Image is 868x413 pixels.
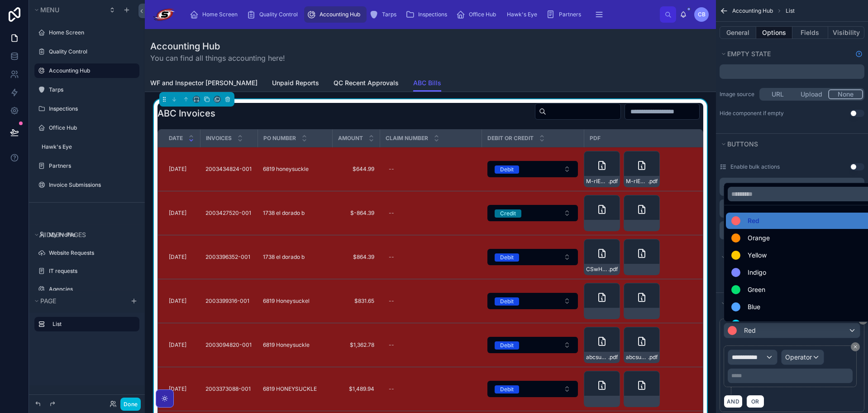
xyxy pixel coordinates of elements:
span: abcsupply_2105533-0002_20251007_31341129_14657597758_page2-2 [626,354,648,361]
a: WF and Inspector [PERSON_NAME] [150,75,258,93]
button: Select Button [487,293,578,309]
span: Hawk's Eye [507,11,537,18]
span: QC Recent Approvals [334,78,399,87]
a: Inspections [403,6,453,23]
span: Debit or Credit [487,135,534,142]
span: .pdf [608,266,618,273]
span: $831.65 [338,297,374,305]
span: Indigo [748,267,766,278]
span: WF and Inspector [PERSON_NAME] [150,78,258,87]
span: Home Screen [202,11,238,18]
span: .pdf [648,178,658,185]
span: PDF [590,135,601,142]
a: Office Hub [453,6,502,23]
span: 2003094820-001 [205,341,252,349]
span: Tarps [382,11,396,18]
span: Accounting Hub [320,11,360,18]
div: Debit [500,385,514,394]
a: Unpaid Reports [272,75,319,93]
span: 2003434824-001 [205,165,252,173]
span: $864.39 [338,253,374,261]
span: [DATE] [169,165,186,173]
a: Tarps [367,6,403,23]
div: Debit [500,297,514,306]
span: abcsupply_2105533-0002_20251007_31341129_14657597758_page1-1 [586,354,608,361]
a: Quality Control [244,6,304,23]
span: 6819 Honeysuckle [263,341,310,349]
div: Debit [500,341,514,350]
span: PO Number [263,135,296,142]
span: Unpaid Reports [272,78,319,87]
a: QC Recent Approvals [334,75,399,93]
span: M-rIENg1WzSG16LTCnBTwIC_ccpE_zqhiVK8xMC7HszzjWG6UEfPYm-MB5iWkXncMZhj39fp6qgIxZ9BHUr3Yfh3S6vTVCIgz... [586,178,608,185]
span: $1,362.78 [338,341,374,349]
span: Blue [748,301,760,312]
div: -- [389,209,394,217]
span: Partners [559,11,581,18]
div: -- [389,297,394,305]
span: You can find all things accounting here! [150,53,285,63]
span: CSwHmZBbpuDuysFCTpv2GXodqPdcMDNvfHOCV_-jaqkscRvU8T8Tb0On8UBC1u-Zv1vHhx2CCHdl_gA6IUiScjTRRBRmZqo8S... [586,266,608,273]
span: 2003399316-001 [205,297,249,305]
span: $1,489.94 [338,385,374,393]
button: Select Button [487,381,578,397]
span: [DATE] [169,253,186,261]
span: [DATE] [169,341,186,349]
button: Select Button [487,205,578,221]
div: Debit [500,253,514,262]
span: Quality Control [259,11,298,18]
div: scrollable content [183,5,660,24]
span: [DATE] [169,385,186,393]
h1: ABC Invoices [157,107,215,120]
span: [DATE] [169,209,186,217]
div: -- [389,253,394,261]
a: Hawk's Eye [502,6,544,23]
h1: Accounting Hub [150,40,285,53]
span: 1738 el dorado b [263,253,305,261]
span: .pdf [608,354,618,361]
span: Claim Number [386,135,428,142]
span: Inspections [418,11,447,18]
span: [DATE] [169,297,186,305]
span: Yellow [748,250,767,261]
span: M-rIENg1WzSG16LTCnBTwIC_ccpE_zqhiVK8xMC7HszzjWG6UEfPYm-MB5iWkXncMZhj39fp6qgIxZ9BHUr3Yfh3S6vTVCIgz... [626,178,648,185]
button: Select Button [487,249,578,265]
span: Green [748,284,765,295]
a: Home Screen [187,6,244,23]
span: Amount [338,135,363,142]
span: 1738 el dorado b [263,209,305,217]
button: Select Button [487,161,578,177]
span: $-864.39 [338,209,374,217]
span: .pdf [608,178,618,185]
span: 6819 HONEYSUCKLE [263,385,317,393]
span: 2003427520-001 [205,209,251,217]
span: Date [169,135,183,142]
span: ABC Bills [413,78,441,87]
a: Accounting Hub [304,6,367,23]
div: -- [389,385,394,393]
a: ABC Bills [413,75,441,92]
div: Debit [500,165,514,174]
button: Select Button [487,337,578,353]
span: Red [748,215,759,226]
span: $644.99 [338,165,374,173]
div: -- [389,165,394,173]
span: Office Hub [469,11,496,18]
span: Orange [748,233,770,243]
span: .pdf [648,354,658,361]
span: 2003373088-001 [205,385,251,393]
span: 2003396352-001 [205,253,250,261]
span: 6819 honeysuckle [263,165,309,173]
img: App logo [152,7,176,22]
span: 6819 Honeysuckel [263,297,310,305]
span: Cyan [748,319,763,330]
div: -- [389,341,394,349]
span: CB [698,11,706,18]
span: Invoices [206,135,232,142]
div: Credit [500,209,516,218]
a: Partners [544,6,587,23]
